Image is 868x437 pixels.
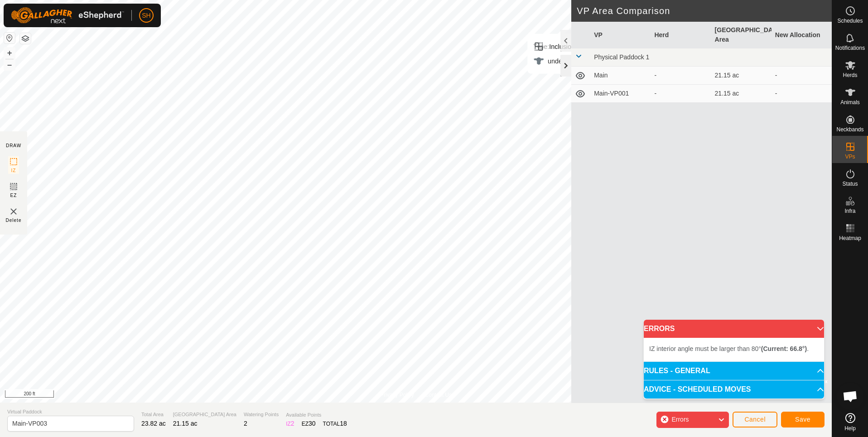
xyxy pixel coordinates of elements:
a: Help [832,409,868,435]
span: EZ [10,192,17,199]
a: Contact Us [425,391,452,399]
th: [GEOGRAPHIC_DATA] Area [711,22,772,48]
div: undefined Animal [533,56,598,67]
p-accordion-header: ERRORS [644,320,824,338]
h2: VP Area Comparison [577,5,832,16]
button: Save [781,412,825,427]
span: Delete [6,217,22,224]
span: Infra [844,208,855,214]
span: Errors [671,416,689,423]
div: EZ [302,419,316,428]
button: Reset Map [4,33,15,43]
span: ADVICE - SCHEDULED MOVES [644,386,751,393]
span: 30 [309,420,316,427]
span: Heatmap [839,235,861,241]
a: Privacy Policy [380,391,414,399]
td: - [772,67,832,85]
td: Main-VP001 [590,85,651,103]
span: 21.15 ac [173,420,198,427]
span: ERRORS [644,325,675,332]
span: Physical Paddock 1 [594,53,649,61]
span: Watering Points [244,411,279,418]
span: Cancel [744,416,766,423]
img: VP [8,206,19,217]
span: 23.82 ac [141,420,166,427]
span: RULES - GENERAL [644,367,710,375]
td: 21.15 ac [711,85,772,103]
span: 2 [291,420,294,427]
div: IZ [286,419,294,428]
th: Herd [651,22,711,48]
span: Notifications [835,45,865,51]
span: 2 [244,420,247,427]
span: Virtual Paddock [7,408,134,416]
span: 18 [340,420,347,427]
td: Main [590,67,651,85]
span: Status [842,181,858,187]
button: – [4,59,15,70]
span: Save [795,416,810,423]
div: TOTAL [323,419,347,428]
b: (Current: 66.8°) [761,345,807,352]
span: Schedules [837,18,863,24]
p-accordion-content: ERRORS [644,338,824,361]
button: Map Layers [20,33,31,44]
img: Gallagher Logo [11,7,124,24]
div: DRAW [6,142,21,149]
span: Animals [840,100,860,105]
span: Total Area [141,411,166,418]
p-accordion-header: RULES - GENERAL [644,362,824,380]
span: Available Points [286,411,347,419]
span: Help [844,426,856,431]
div: Open chat [837,383,864,410]
button: + [4,48,15,58]
div: - [654,71,707,80]
button: Cancel [733,412,777,427]
span: IZ interior angle must be larger than 80° . [649,345,809,352]
span: Herds [843,72,857,78]
span: Neckbands [836,127,863,132]
span: VPs [845,154,855,159]
div: - [654,89,707,98]
p-accordion-header: ADVICE - SCHEDULED MOVES [644,380,824,399]
span: IZ [11,167,16,174]
th: New Allocation [772,22,832,48]
td: - [772,85,832,103]
td: 21.15 ac [711,67,772,85]
span: [GEOGRAPHIC_DATA] Area [173,411,236,418]
span: SH [142,11,150,20]
th: VP [590,22,651,48]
